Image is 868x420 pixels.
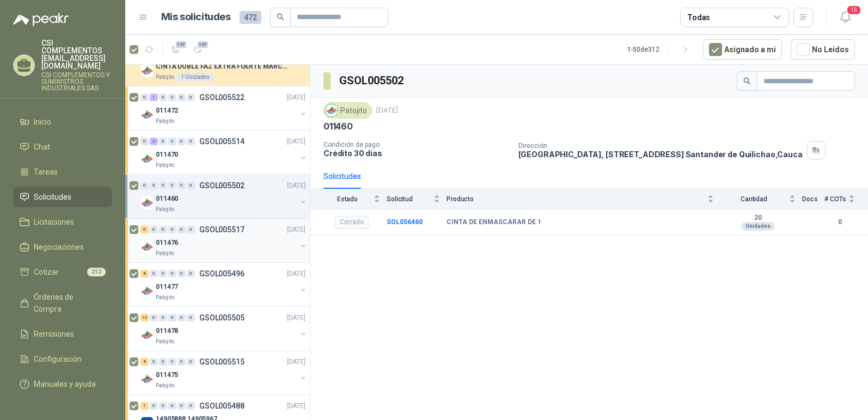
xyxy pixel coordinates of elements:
div: Cerrado [335,216,369,229]
p: GSOL005514 [199,138,244,145]
img: Company Logo [140,329,154,342]
p: 011478 [156,326,178,336]
span: Solicitudes [34,191,71,203]
div: 0 [159,358,167,366]
th: Solicitud [387,189,447,209]
div: 0 [187,402,195,410]
p: Patojito [156,337,174,346]
button: Asignado a mi [703,39,782,60]
div: 0 [159,138,167,145]
p: 011460 [323,121,353,132]
span: search [277,13,284,21]
div: 0 [159,182,167,189]
p: 011470 [156,150,178,160]
span: Tareas [34,166,58,178]
th: Estado [310,189,387,209]
p: Patojito [156,117,174,126]
p: Patojito [156,161,174,170]
a: Órdenes de Compra [13,287,112,319]
a: 0 3 0 0 0 0 GSOL005514[DATE] Company Logo011470Patojito [140,135,308,170]
span: 472 [240,11,261,24]
button: 15 [835,8,855,27]
div: 0 [168,358,176,366]
div: 0 [168,94,176,101]
a: Inicio [13,112,112,132]
span: Cotizar [34,266,59,278]
div: 3 [150,138,158,145]
p: GSOL005522 [199,94,244,101]
div: 0 [187,270,195,277]
div: 1 [140,402,149,410]
div: 0 [159,94,167,101]
img: Company Logo [140,152,154,165]
b: 20 [720,214,796,223]
div: 0 [159,226,167,233]
span: Solicitud [387,195,431,203]
div: 0 [150,182,158,189]
a: Remisiones [13,324,112,344]
p: Patojito [156,73,174,82]
span: Órdenes de Compra [34,291,102,315]
span: Configuración [34,353,82,365]
p: GSOL005496 [199,270,244,277]
a: 10 0 0 0 0 0 GSOL005505[DATE] Company Logo011478Patojito [140,311,308,346]
div: 0 [159,402,167,410]
p: Dirección [518,142,803,150]
p: [DATE] [287,225,305,235]
div: 0 [187,226,195,233]
p: [DATE] [287,401,305,411]
p: GSOL005517 [199,226,244,233]
p: 011475 [156,370,178,380]
p: 011476 [156,238,178,248]
span: Inicio [34,116,51,128]
p: GSOL005505 [199,314,244,322]
div: 0 [140,94,149,101]
span: Chat [34,141,50,153]
button: 127 [189,41,206,58]
p: [DATE] [287,137,305,147]
span: 127 [196,40,209,49]
p: GSOL005515 [199,358,244,366]
span: Manuales y ayuda [34,378,96,390]
div: 0 [187,94,195,101]
p: [DATE] [376,106,398,116]
button: 127 [167,41,185,58]
img: Company Logo [140,285,154,298]
p: GSOL005502 [199,182,244,189]
a: 8 0 0 0 0 0 GSOL005496[DATE] Company Logo011477Patojito [140,267,308,302]
div: 0 [168,270,176,277]
p: Patojito [156,249,174,258]
span: 15 [846,5,861,15]
a: Solicitudes [13,187,112,207]
span: 127 [174,40,187,49]
b: 0 [824,217,855,227]
p: Crédito 30 días [323,149,510,158]
p: Condición de pago [323,141,510,149]
a: Cotizar212 [13,262,112,282]
div: 0 [187,358,195,366]
h3: GSOL005502 [339,72,405,89]
img: Company Logo [140,373,154,386]
div: 6 [140,226,149,233]
div: 0 [168,314,176,322]
div: 0 [178,138,186,145]
div: 0 [168,182,176,189]
a: Configuración [13,349,112,369]
p: 011477 [156,282,178,292]
a: 6 0 0 0 0 0 GSOL005517[DATE] Company Logo011476Patojito [140,223,308,258]
img: Company Logo [140,108,154,121]
div: 0 [178,226,186,233]
p: 011472 [156,106,178,116]
div: 0 [150,314,158,322]
p: [DATE] [287,92,305,103]
a: 8 0 0 0 0 0 GSOL005515[DATE] Company Logo011475Patojito [140,355,308,390]
th: # COTs [824,189,868,209]
img: Company Logo [140,196,154,209]
span: Cantidad [720,195,787,203]
div: 10 [140,314,149,322]
div: 0 [150,402,158,410]
div: 0 [187,314,195,322]
div: Solicitudes [323,170,361,182]
div: 0 [187,138,195,145]
div: 0 [140,182,149,189]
